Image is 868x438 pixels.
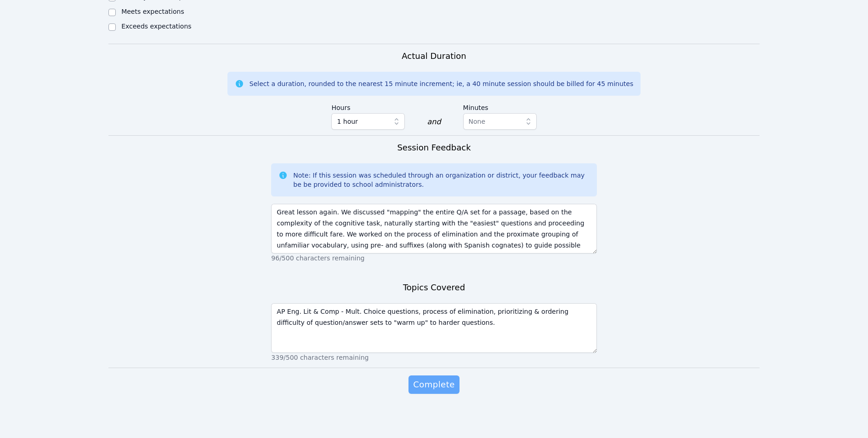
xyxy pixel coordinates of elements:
span: 1 hour [337,116,357,127]
label: Minutes [463,99,537,113]
h3: Session Feedback [397,141,471,154]
div: and [427,116,441,127]
div: Note: If this session was scheduled through an organization or district, your feedback may be be ... [293,171,589,189]
div: Select a duration, rounded to the nearest 15 minute increment; ie, a 40 minute session should be ... [250,79,633,88]
h3: Actual Duration [402,50,466,63]
p: 96/500 characters remaining [271,254,596,263]
span: Complete [413,378,454,391]
textarea: Great lesson again. We discussed "mapping" the entire Q/A set for a passage, based on the complex... [271,204,596,254]
button: None [463,113,537,130]
h3: Topics Covered [403,281,465,294]
label: Exceeds expectations [121,23,191,30]
span: None [469,118,486,125]
textarea: AP Eng. Lit & Comp - Mult. Choice questions, process of elimination, prioritizing & ordering diff... [271,303,596,353]
button: Complete [408,375,459,394]
label: Meets expectations [121,8,184,15]
label: Hours [331,99,405,113]
button: 1 hour [331,113,405,130]
p: 339/500 characters remaining [271,353,596,362]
